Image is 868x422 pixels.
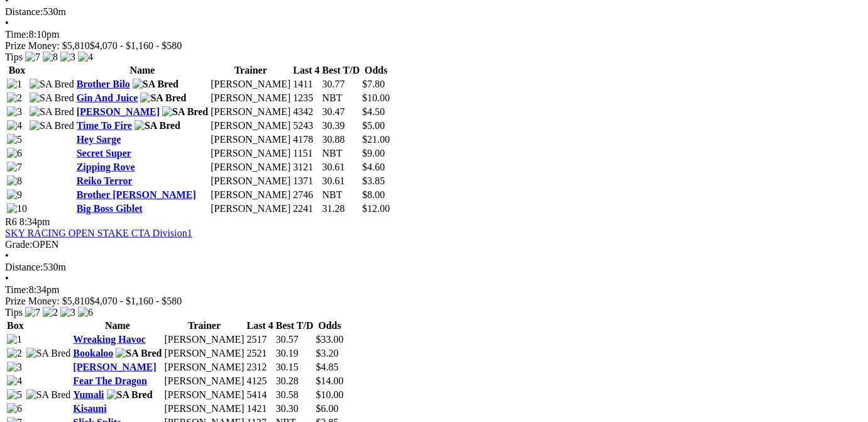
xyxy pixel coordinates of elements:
td: [PERSON_NAME] [210,147,291,160]
td: 4342 [292,106,320,118]
img: 6 [78,307,93,318]
img: 6 [7,403,22,414]
img: 2 [43,307,58,318]
img: 3 [60,52,75,63]
td: [PERSON_NAME] [210,133,291,146]
td: 2312 [246,361,274,374]
td: 4178 [292,133,320,146]
img: 4 [78,52,93,63]
td: NBT [322,189,361,201]
img: 3 [7,106,22,118]
span: $10.00 [362,92,390,103]
img: 10 [7,203,27,214]
td: 5414 [246,389,274,401]
span: Grade: [5,239,33,250]
td: [PERSON_NAME] [210,203,291,215]
img: 5 [7,389,22,401]
span: Distance: [5,6,43,17]
span: $4.50 [362,106,385,117]
th: Last 4 [292,64,320,77]
a: Brother Bilo [77,79,130,89]
span: $10.00 [316,389,344,400]
span: $8.00 [362,189,385,200]
td: 30.15 [275,361,314,374]
div: Prize Money: $5,810 [5,296,863,307]
span: • [5,18,9,28]
span: $7.80 [362,79,385,89]
span: $33.00 [316,334,344,345]
img: SA Bred [30,79,74,90]
td: [PERSON_NAME] [210,189,291,201]
td: [PERSON_NAME] [163,403,244,415]
img: SA Bred [140,92,186,104]
img: SA Bred [30,120,74,131]
td: 2746 [292,189,320,201]
span: $6.00 [316,403,339,414]
a: [PERSON_NAME] [73,362,156,372]
td: NBT [322,147,361,160]
img: SA Bred [135,120,180,131]
span: $5.00 [362,120,385,131]
img: SA Bred [30,92,74,104]
a: Gin And Juice [77,92,138,103]
a: Big Boss Giblet [77,203,143,214]
img: 4 [7,375,22,387]
td: 3121 [292,161,320,174]
th: Best T/D [275,319,314,332]
span: • [5,250,9,261]
span: Tips [5,52,23,62]
div: 8:10pm [5,29,863,40]
a: Hey Sarge [77,134,121,145]
img: SA Bred [133,79,179,90]
td: 1235 [292,92,320,104]
a: [PERSON_NAME] [77,106,160,117]
td: 30.77 [322,78,361,91]
img: SA Bred [26,389,71,401]
img: 6 [7,148,22,159]
img: 9 [7,189,22,201]
th: Name [76,64,209,77]
span: $3.20 [316,348,339,358]
img: 3 [60,307,75,318]
span: $9.00 [362,148,385,158]
span: $4,070 - $1,160 - $580 [90,296,182,306]
td: [PERSON_NAME] [163,361,244,374]
td: [PERSON_NAME] [163,375,244,387]
span: $4.85 [316,362,339,372]
a: Kisauni [73,403,106,414]
td: 31.28 [322,203,361,215]
td: [PERSON_NAME] [210,92,291,104]
td: [PERSON_NAME] [210,106,291,118]
th: Trainer [210,64,291,77]
img: 1 [7,79,22,90]
td: 30.61 [322,161,361,174]
span: 8:34pm [19,216,50,227]
td: 1151 [292,147,320,160]
img: SA Bred [30,106,74,118]
td: NBT [322,92,361,104]
span: Time: [5,29,29,40]
td: [PERSON_NAME] [210,175,291,187]
span: $14.00 [316,375,344,386]
span: $3.85 [362,175,385,186]
span: $4,070 - $1,160 - $580 [90,40,182,51]
div: 530m [5,262,863,273]
img: 2 [7,92,22,104]
img: 2 [7,348,22,359]
a: Time To Fire [77,120,132,131]
td: [PERSON_NAME] [163,347,244,360]
td: 2517 [246,333,274,346]
td: [PERSON_NAME] [210,161,291,174]
td: 30.30 [275,403,314,415]
img: SA Bred [26,348,71,359]
a: Brother [PERSON_NAME] [77,189,196,200]
span: Box [7,320,24,331]
th: Trainer [163,319,244,332]
a: Secret Super [77,148,131,158]
span: Distance: [5,262,43,272]
td: [PERSON_NAME] [210,119,291,132]
td: 2521 [246,347,274,360]
span: Time: [5,284,29,295]
div: 8:34pm [5,284,863,296]
img: SA Bred [162,106,208,118]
